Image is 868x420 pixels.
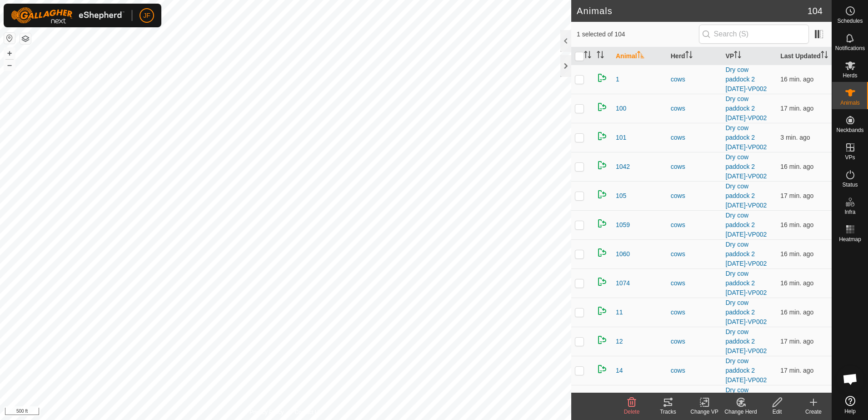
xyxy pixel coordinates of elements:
[726,241,767,267] a: Dry cow paddock 2 [DATE]-VP002
[597,218,608,229] img: returning on
[780,309,813,316] span: Sep 16, 2025, 9:22 AM
[4,33,15,44] button: Reset Map
[597,131,608,142] img: returning on
[637,52,644,60] p-sorticon: Activate to sort
[671,366,718,375] div: cows
[597,189,608,200] img: returning on
[722,47,777,65] th: VP
[671,278,718,288] div: cows
[780,134,810,141] span: Sep 16, 2025, 9:36 AM
[671,220,718,230] div: cows
[671,104,718,113] div: cows
[597,334,608,345] img: returning on
[671,249,718,259] div: cows
[616,133,626,142] span: 101
[597,72,608,83] img: returning on
[584,52,591,60] p-sorticon: Activate to sort
[616,191,626,201] span: 105
[650,408,686,416] div: Tracks
[612,47,667,65] th: Animal
[671,308,718,317] div: cows
[726,182,767,209] a: Dry cow paddock 2 [DATE]-VP002
[597,276,608,287] img: returning on
[597,160,608,171] img: returning on
[734,52,741,60] p-sorticon: Activate to sort
[597,101,608,112] img: returning on
[671,337,718,346] div: cows
[780,221,813,228] span: Sep 16, 2025, 9:22 AM
[780,367,813,374] span: Sep 16, 2025, 9:21 AM
[840,100,860,106] span: Animals
[845,155,855,160] span: VPs
[837,18,863,24] span: Schedules
[4,60,15,71] button: –
[577,5,808,16] h2: Animals
[294,408,321,416] a: Contact Us
[780,76,813,83] span: Sep 16, 2025, 9:22 AM
[616,366,623,375] span: 14
[11,7,125,24] img: Gallagher Logo
[780,192,813,199] span: Sep 16, 2025, 9:21 AM
[780,279,813,287] span: Sep 16, 2025, 9:22 AM
[759,408,795,416] div: Edit
[780,163,813,170] span: Sep 16, 2025, 9:22 AM
[780,105,813,112] span: Sep 16, 2025, 9:22 AM
[777,47,832,65] th: Last Updated
[597,247,608,258] img: returning on
[667,47,722,65] th: Herd
[726,270,767,296] a: Dry cow paddock 2 [DATE]-VP002
[726,328,767,354] a: Dry cow paddock 2 [DATE]-VP002
[842,182,858,187] span: Status
[808,4,823,18] span: 104
[577,30,699,39] span: 1 selected of 104
[20,33,31,44] button: Map Layers
[616,278,630,288] span: 1074
[821,52,828,60] p-sorticon: Activate to sort
[839,237,861,242] span: Heatmap
[699,25,809,44] input: Search (S)
[844,409,856,414] span: Help
[616,308,623,317] span: 11
[726,299,767,325] a: Dry cow paddock 2 [DATE]-VP002
[844,209,855,215] span: Infra
[835,46,865,51] span: Notifications
[780,250,813,258] span: Sep 16, 2025, 9:22 AM
[723,408,759,416] div: Change Herd
[843,73,857,78] span: Herds
[832,392,868,418] a: Help
[616,75,619,84] span: 1
[726,153,767,180] a: Dry cow paddock 2 [DATE]-VP002
[616,104,626,113] span: 100
[726,124,767,151] a: Dry cow paddock 2 [DATE]-VP002
[624,409,640,415] span: Delete
[671,133,718,142] div: cows
[726,95,767,121] a: Dry cow paddock 2 [DATE]-VP002
[726,212,767,238] a: Dry cow paddock 2 [DATE]-VP002
[616,249,630,259] span: 1060
[249,408,284,416] a: Privacy Policy
[837,365,864,393] div: Open chat
[836,127,863,133] span: Neckbands
[616,337,623,346] span: 12
[597,364,608,374] img: returning on
[597,52,604,60] p-sorticon: Activate to sort
[685,52,693,60] p-sorticon: Activate to sort
[780,338,813,345] span: Sep 16, 2025, 9:21 AM
[616,162,630,172] span: 1042
[686,408,723,416] div: Change VP
[726,386,767,413] a: Dry cow paddock 2 [DATE]-VP002
[143,11,150,20] span: JF
[671,191,718,201] div: cows
[795,408,832,416] div: Create
[4,48,15,59] button: +
[726,357,767,384] a: Dry cow paddock 2 [DATE]-VP002
[726,66,767,92] a: Dry cow paddock 2 [DATE]-VP002
[616,220,630,230] span: 1059
[597,305,608,316] img: returning on
[671,75,718,84] div: cows
[671,162,718,172] div: cows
